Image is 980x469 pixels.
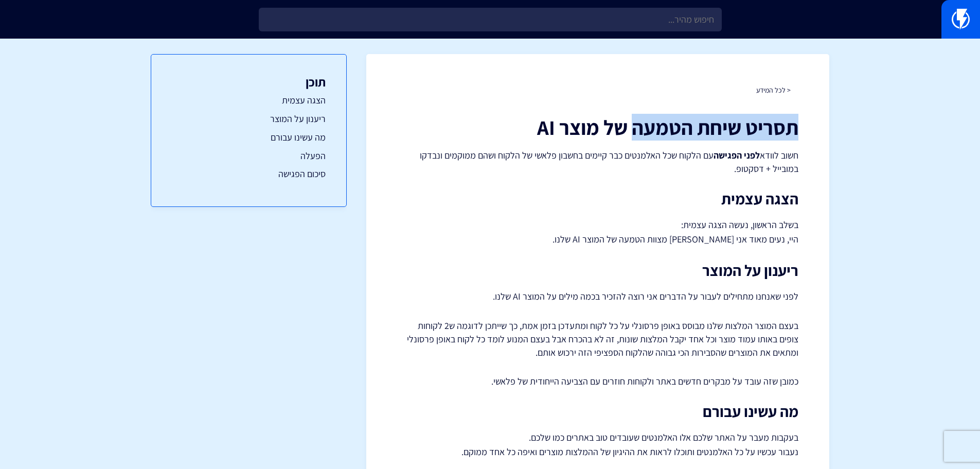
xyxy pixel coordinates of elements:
a: הצגה עצמית [172,94,326,107]
p: חשוב לוודא עם הלקוח שכל האלמנטים כבר קיימים בחשבון פלאשי של הלקוח ושהם ממוקמים ונבדקו במובייל + ד... [397,149,798,175]
a: ריענון על המוצר [172,112,326,126]
h2: הצגה עצמית [397,190,798,207]
p: בעקבות מעבר על האתר שלכם אלו האלמנטים שעובדים טוב באתרים כמו שלכם. נעבור עכשיו על כל האלמנטים ותו... [397,430,798,459]
h2: מה עשינו עבורם [397,403,798,420]
strong: לפני הפגישה [714,149,760,161]
h3: תוכן [172,75,326,89]
a: < לכל המידע [756,85,791,95]
p: בעצם המוצר המלצות שלנו מבוסס באופן פרסונלי על כל לקוח ומתעדכן בזמן אמת, כך שייתכן לדוגמה ש2 לקוחו... [397,319,798,359]
input: חיפוש מהיר... [259,8,722,31]
p: כמובן שזה עובד על מבקרים חדשים באתר ולקוחות חוזרים עם הצביעה הייחודית של פלאשי. [397,375,798,388]
h1: תסריט שיחת הטמעה של מוצר AI [397,116,798,138]
h2: ריענון על המוצר [397,262,798,279]
a: הפעלה [172,149,326,163]
p: לפני שאנחנו מתחילים לעבור על הדברים אני רוצה להזכיר בכמה מילים על המוצר AI שלנו. [397,289,798,304]
p: בשלב הראשון, נעשה הצגה עצמית: היי, נעים מאוד אני [PERSON_NAME] מצוות הטמעה של המוצר AI שלנו. [397,218,798,247]
a: סיכום הפגישה [172,167,326,181]
a: מה עשינו עבורם [172,131,326,144]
